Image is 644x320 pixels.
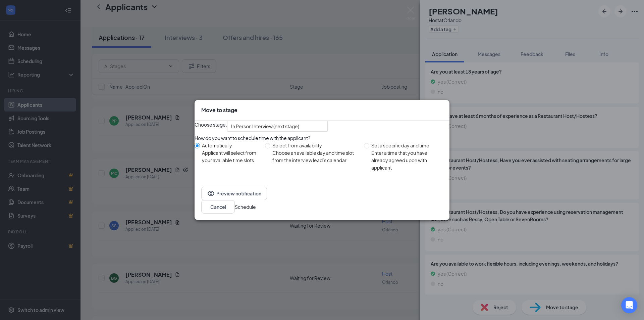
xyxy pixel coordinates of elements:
[231,121,299,131] span: In Person Interview (next stage)
[371,149,444,171] div: Enter a time that you have already agreed upon with applicant
[201,187,267,200] button: EyePreview notification
[201,106,237,114] h3: Move to stage
[272,149,359,164] div: Choose an available day and time slot from the interview lead’s calendar
[195,121,227,132] span: Choose stage:
[201,200,235,214] button: Cancel
[371,142,444,149] div: Set a specific day and time
[202,142,260,149] div: Automatically
[207,189,215,197] svg: Eye
[202,149,260,164] div: Applicant will select from your available time slots
[272,142,359,149] div: Select from availability
[235,203,256,211] button: Schedule
[621,297,637,313] div: Open Intercom Messenger
[195,134,449,142] div: How do you want to schedule time with the applicant?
